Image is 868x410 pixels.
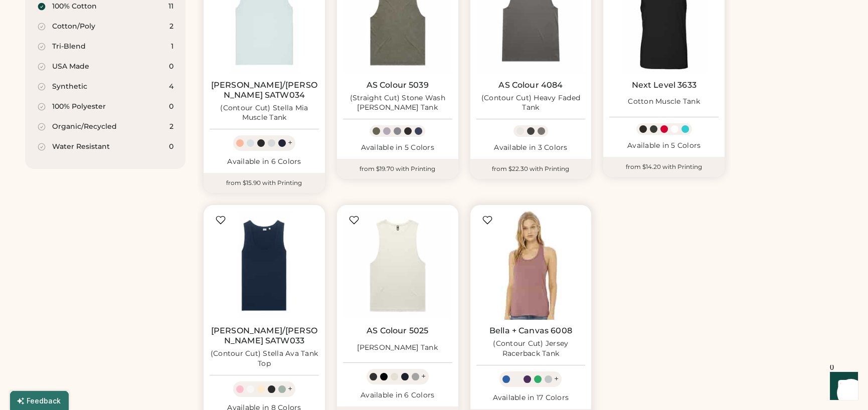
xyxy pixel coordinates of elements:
div: Available in 5 Colors [343,143,452,153]
div: 0 [169,62,173,72]
div: Available in 5 Colors [609,141,719,151]
div: Cotton/Poly [52,22,95,32]
div: 100% Polyester [52,102,106,112]
div: 11 [168,2,173,12]
div: 4 [169,82,173,92]
div: Available in 3 Colors [476,143,586,153]
div: (Contour Cut) Stella Mia Muscle Tank [210,103,319,123]
div: (Contour Cut) Jersey Racerback Tank [476,339,586,359]
div: Cotton Muscle Tank [628,97,700,107]
iframe: Front Chat [820,365,863,408]
img: Stanley/Stella SATW033 (Contour Cut) Stella Ava Tank Top [210,211,319,320]
div: + [288,383,292,394]
div: (Contour Cut) Stella Ava Tank Top [210,349,319,369]
div: (Contour Cut) Heavy Faded Tank [476,93,586,113]
div: USA Made [52,62,89,72]
a: Bella + Canvas 6008 [489,326,572,336]
div: Organic/Recycled [52,122,117,132]
div: Water Resistant [52,142,110,152]
img: AS Colour 5025 Barnard Tank [343,211,452,320]
a: [PERSON_NAME]/[PERSON_NAME] SATW033 [210,326,319,346]
div: from $19.70 with Printing [337,159,458,179]
div: + [554,373,559,384]
div: 100% Cotton [52,2,97,12]
div: + [288,137,292,148]
div: 0 [169,142,173,152]
a: Next Level 3633 [632,80,697,90]
div: 2 [169,22,173,32]
div: from $22.30 with Printing [470,159,592,179]
div: Available in 6 Colors [210,157,319,167]
div: from $14.20 with Printing [603,157,725,177]
div: [PERSON_NAME] Tank [357,343,438,353]
div: 2 [169,122,173,132]
a: AS Colour 4084 [498,80,563,90]
a: AS Colour 5039 [367,80,429,90]
a: [PERSON_NAME]/[PERSON_NAME] SATW034 [210,80,319,100]
div: 1 [171,42,173,52]
div: Available in 6 Colors [343,390,452,400]
div: Available in 17 Colors [476,393,586,403]
div: (Straight Cut) Stone Wash [PERSON_NAME] Tank [343,93,452,113]
div: + [421,371,426,382]
div: 0 [169,102,173,112]
div: from $15.90 with Printing [204,173,325,193]
div: Tri-Blend [52,42,86,52]
a: AS Colour 5025 [367,326,428,336]
div: Synthetic [52,82,87,92]
img: BELLA + CANVAS 6008 (Contour Cut) Jersey Racerback Tank [476,211,586,320]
